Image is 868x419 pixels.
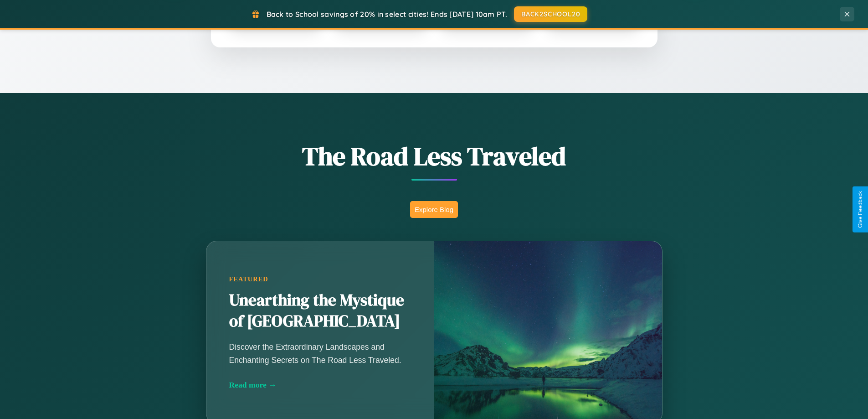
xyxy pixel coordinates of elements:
[161,139,708,174] h1: The Road Less Traveled
[857,191,863,228] div: Give Feedback
[514,6,587,22] button: BACK2SCHOOL20
[229,341,411,366] p: Discover the Extraordinary Landscapes and Enchanting Secrets on The Road Less Traveled.
[229,290,411,332] h2: Unearthing the Mystique of [GEOGRAPHIC_DATA]
[410,201,458,218] button: Explore Blog
[229,380,411,390] div: Read more →
[267,10,507,19] span: Back to School savings of 20% in select cities! Ends [DATE] 10am PT.
[229,275,411,283] div: Featured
